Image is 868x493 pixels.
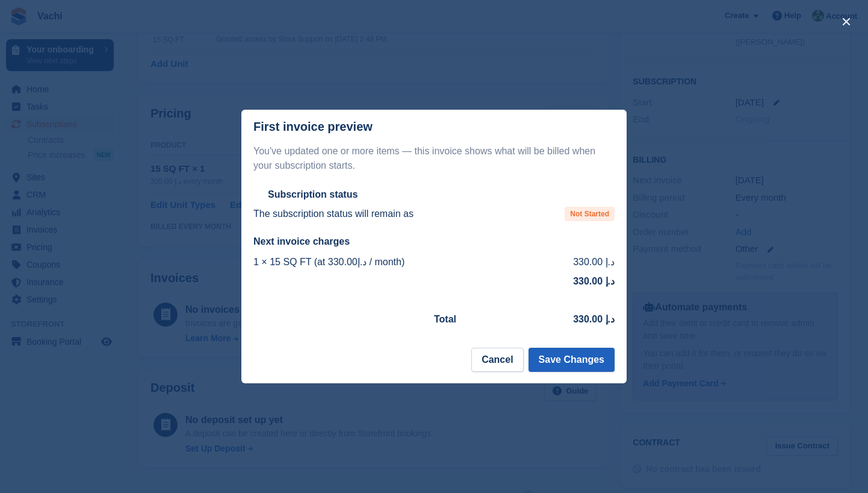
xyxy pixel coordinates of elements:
[529,348,615,372] button: Save Changes
[573,314,615,324] strong: 330.00 د.إ
[837,12,856,31] button: close
[537,253,615,272] td: 330.00 د.إ
[253,253,537,272] td: 1 × 15 SQ FT (at د.إ330.00 / month)
[565,207,615,221] span: Not Started
[253,144,615,173] p: You've updated one or more items — this invoice shows what will be billed when your subscription ...
[253,120,373,134] p: First invoice preview
[253,207,414,221] p: The subscription status will remain as
[253,236,615,248] h2: Next invoice charges
[434,314,456,324] strong: Total
[573,276,615,286] strong: 330.00 د.إ
[268,189,358,201] h2: Subscription status
[471,348,523,372] button: Cancel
